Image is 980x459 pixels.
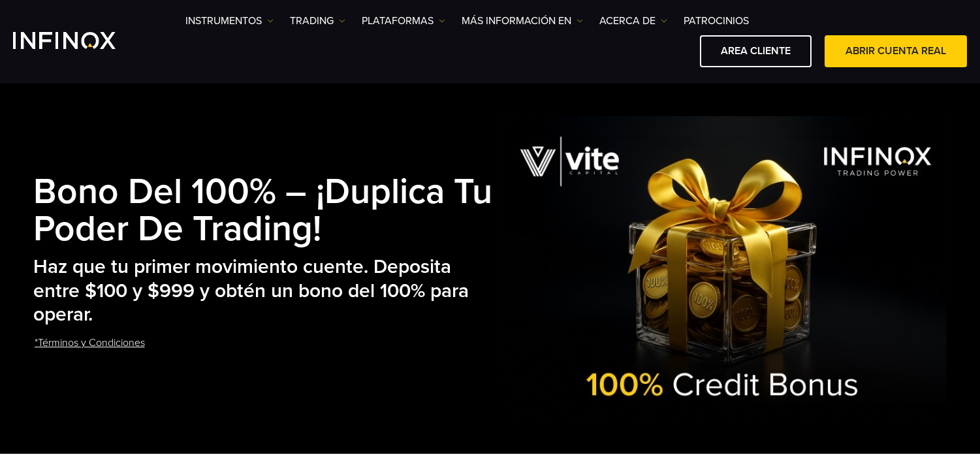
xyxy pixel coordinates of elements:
[33,255,498,327] h2: Haz que tu primer movimiento cuente. Deposita entre $100 y $999 y obtén un bono del 100% para ope...
[599,13,667,29] a: ACERCA DE
[700,35,812,67] a: AREA CLIENTE
[185,13,274,29] a: Instrumentos
[33,327,146,359] a: *Términos y Condiciones
[362,13,445,29] a: PLATAFORMAS
[684,13,749,29] a: Patrocinios
[462,13,583,29] a: Más información en
[825,35,967,67] a: ABRIR CUENTA REAL
[13,32,146,49] a: INFINOX Logo
[290,13,345,29] a: TRADING
[33,170,492,251] strong: Bono del 100% – ¡Duplica tu poder de trading!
